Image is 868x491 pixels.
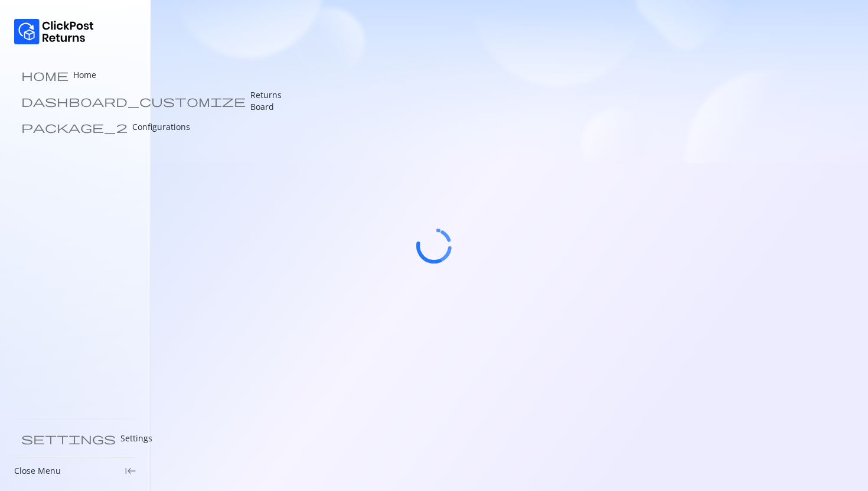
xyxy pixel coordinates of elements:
[14,427,136,450] a: settings Settings
[14,465,136,477] div: Close Menukeyboard_tab_rtl
[120,433,152,444] p: Settings
[250,89,282,113] p: Returns Board
[21,121,128,133] span: package_2
[21,433,116,444] span: settings
[14,19,94,44] img: Logo
[132,121,190,133] p: Configurations
[21,69,68,81] span: home
[21,95,246,107] span: dashboard_customize
[14,465,61,477] p: Close Menu
[14,63,136,87] a: home Home
[14,115,136,139] a: package_2 Configurations
[14,89,136,113] a: dashboard_customize Returns Board
[125,465,136,477] span: keyboard_tab_rtl
[73,69,96,81] p: Home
